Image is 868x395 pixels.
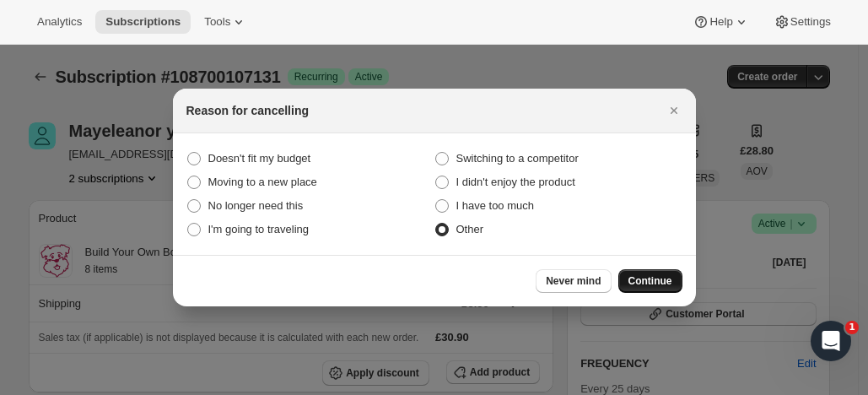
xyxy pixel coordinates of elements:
[546,274,601,288] span: Never mind
[763,10,841,34] button: Settings
[186,102,309,119] h2: Reason for cancelling
[194,10,257,34] button: Tools
[105,15,181,29] span: Subscriptions
[37,15,82,29] span: Analytics
[456,199,535,212] span: I have too much
[709,15,732,29] span: Help
[811,321,851,361] iframe: Intercom live chat
[208,199,304,212] span: No longer need this
[845,321,859,334] span: 1
[456,223,484,235] span: Other
[536,269,611,293] button: Never mind
[27,10,92,34] button: Analytics
[208,176,317,188] span: Moving to a new place
[628,274,672,288] span: Continue
[456,152,579,165] span: Switching to a competitor
[456,176,575,188] span: I didn't enjoy the product
[790,15,831,29] span: Settings
[618,269,682,293] button: Continue
[95,10,191,34] button: Subscriptions
[208,152,311,165] span: Doesn't fit my budget
[204,15,230,29] span: Tools
[208,223,310,235] span: I'm going to traveling
[662,99,686,122] button: Close
[682,10,759,34] button: Help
